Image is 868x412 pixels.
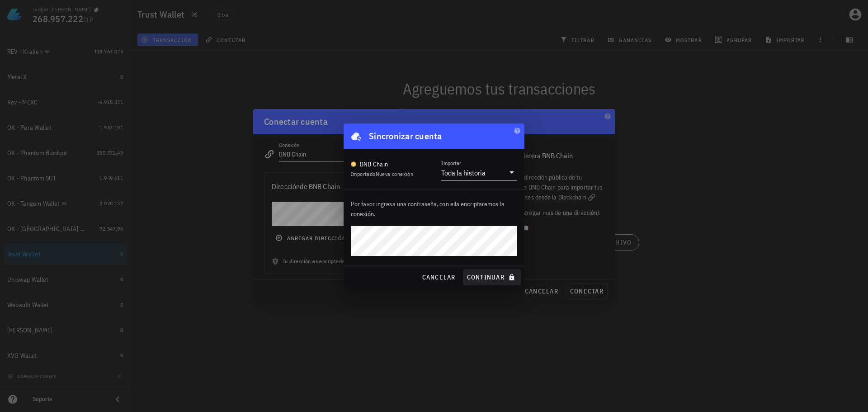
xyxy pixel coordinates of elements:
span: cancelar [421,273,455,281]
span: Importado [351,170,413,177]
button: cancelar [418,269,459,285]
button: continuar [463,269,521,285]
div: Sincronizar cuenta [369,129,442,143]
span: Nueva conexión [376,170,414,177]
label: Importar [441,160,461,166]
div: Toda la historia [441,168,486,177]
div: ImportarToda la historia [441,165,517,180]
div: BNB Chain [360,160,388,169]
img: bnb.svg [351,161,356,167]
span: continuar [467,273,517,281]
p: Por favor ingresa una contraseña, con ella encriptaremos la conexión. [351,199,517,219]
